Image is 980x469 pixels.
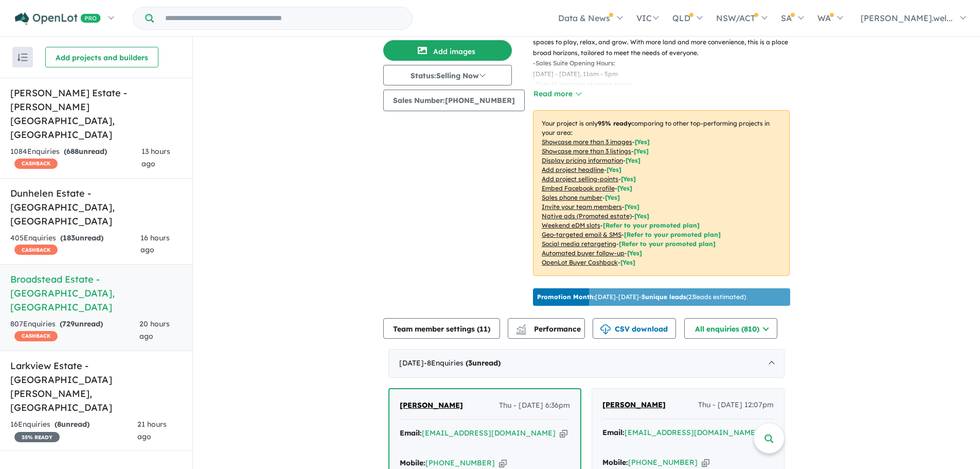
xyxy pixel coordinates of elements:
[388,349,785,378] div: [DATE]
[605,194,620,201] span: [ Yes ]
[634,212,649,220] span: [Yes]
[537,292,746,302] p: [DATE] - [DATE] - ( 23 leads estimated)
[542,166,604,173] u: Add project headline
[861,13,953,23] span: [PERSON_NAME].wel...
[602,458,628,467] strong: Mobile:
[383,90,525,111] button: Sales Number:[PHONE_NUMBER]
[400,458,425,467] strong: Mobile:
[64,147,107,156] strong: ( unread)
[684,318,777,339] button: All enquiries (810)
[508,318,585,339] button: Performance
[15,12,101,25] img: Openlot PRO Logo White
[60,319,103,328] strong: ( unread)
[422,428,556,438] a: [EMAIL_ADDRESS][DOMAIN_NAME]
[141,147,170,168] span: 13 hours ago
[10,359,182,414] h5: Larkview Estate - [GEOGRAPHIC_DATA][PERSON_NAME] , [GEOGRAPHIC_DATA]
[542,231,621,238] u: Geo-targeted email & SMS
[424,358,501,368] span: - 8 Enquir ies
[619,240,716,248] span: [Refer to your promoted plan]
[602,428,625,437] strong: Email:
[560,428,567,439] button: Copy
[607,166,621,173] span: [ Yes ]
[627,249,642,257] span: [Yes]
[625,203,639,211] span: [ Yes ]
[466,358,501,368] strong: ( unread)
[140,233,170,255] span: 16 hours ago
[55,420,90,429] strong: ( unread)
[57,420,61,429] span: 8
[542,138,632,146] u: Showcase more than 3 images
[533,110,790,276] p: Your project is only comparing to other top-performing projects in your area: - - - - - - - - - -...
[598,119,631,127] b: 95 % ready
[10,419,137,443] div: 16 Enquir ies
[542,249,625,257] u: Automated buyer follow-up
[383,40,512,61] button: Add images
[156,7,410,29] input: Try estate name, suburb, builder or developer
[702,457,709,468] button: Copy
[516,327,526,334] img: bar-chart.svg
[14,432,60,442] span: 35 % READY
[625,428,758,437] a: [EMAIL_ADDRESS][DOMAIN_NAME]
[621,175,636,183] span: [ Yes ]
[400,401,463,410] span: [PERSON_NAME]
[17,54,28,61] img: sort.svg
[542,258,618,266] u: OpenLot Buyer Cashback
[62,319,75,328] span: 729
[603,221,700,229] span: [Refer to your promoted plan]
[542,221,600,229] u: Weekend eDM slots
[533,88,581,100] button: Read more
[10,318,139,343] div: 807 Enquir ies
[620,258,635,266] span: [Yes]
[14,245,58,255] span: CASHBACK
[635,138,650,146] span: [ Yes ]
[10,86,182,142] h5: [PERSON_NAME] Estate - [PERSON_NAME][GEOGRAPHIC_DATA] , [GEOGRAPHIC_DATA]
[479,324,488,334] span: 11
[10,186,182,228] h5: Dunhelen Estate - [GEOGRAPHIC_DATA] , [GEOGRAPHIC_DATA]
[63,233,75,242] span: 183
[383,318,500,339] button: Team member settings (11)
[533,16,798,59] p: - Broadstead embraces a country-town feel along with all the comforts of modern life. The thought...
[499,458,507,468] button: Copy
[642,293,686,301] b: 5 unique leads
[137,420,167,441] span: 21 hours ago
[400,399,463,412] a: [PERSON_NAME]
[468,358,472,368] span: 3
[66,147,79,156] span: 688
[533,58,798,79] p: - Sales Suite Opening Hours: [DATE] - [DATE], 11am - 5pm
[542,240,616,248] u: Social media retargeting
[10,232,140,257] div: 405 Enquir ies
[400,428,422,438] strong: Email:
[628,458,698,467] a: [PHONE_NUMBER]
[542,203,622,211] u: Invite your team members
[14,159,58,169] span: CASHBACK
[542,184,615,192] u: Embed Facebook profile
[533,79,798,90] p: - Over 11 hectares of green space
[60,233,103,242] strong: ( unread)
[383,65,512,85] button: Status:Selling Now
[617,184,632,192] span: [ Yes ]
[634,147,649,155] span: [ Yes ]
[10,146,141,170] div: 1084 Enquir ies
[425,458,495,467] a: [PHONE_NUMBER]
[537,293,595,301] b: Promotion Month:
[14,331,58,341] span: CASHBACK
[698,399,774,411] span: Thu - [DATE] 12:07pm
[542,147,631,155] u: Showcase more than 3 listings
[626,157,640,164] span: [ Yes ]
[542,212,632,220] u: Native ads (Promoted estate)
[542,157,623,164] u: Display pricing information
[516,324,526,330] img: line-chart.svg
[542,194,602,201] u: Sales phone number
[542,175,618,183] u: Add project selling-points
[139,319,170,341] span: 20 hours ago
[593,318,676,339] button: CSV download
[624,231,721,238] span: [Refer to your promoted plan]
[602,400,666,409] span: [PERSON_NAME]
[499,399,570,412] span: Thu - [DATE] 6:36pm
[10,272,182,314] h5: Broadstead Estate - [GEOGRAPHIC_DATA] , [GEOGRAPHIC_DATA]
[600,324,611,335] img: download icon
[518,324,581,334] span: Performance
[45,47,158,67] button: Add projects and builders
[602,399,666,411] a: [PERSON_NAME]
